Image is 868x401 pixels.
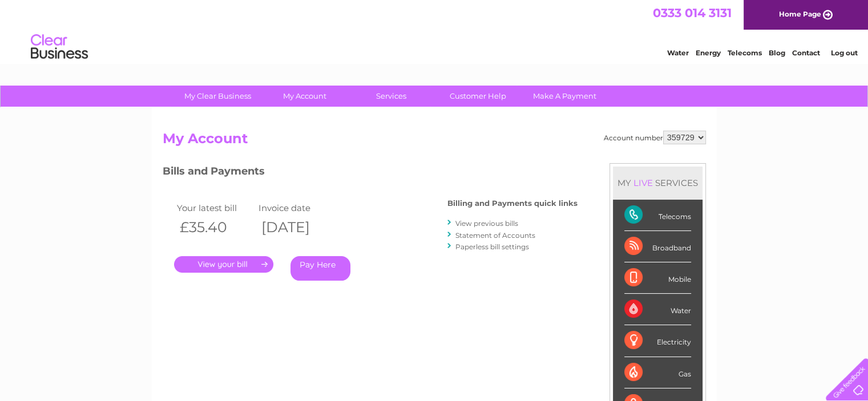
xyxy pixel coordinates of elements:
[631,177,655,188] div: LIVE
[518,86,612,107] a: Make A Payment
[455,231,535,240] a: Statement of Accounts
[624,262,691,294] div: Mobile
[830,48,857,57] a: Log out
[624,325,691,357] div: Electricity
[174,200,256,216] td: Your latest bill
[344,86,438,107] a: Services
[256,200,338,216] td: Invoice date
[257,86,352,107] a: My Account
[174,256,273,273] a: .
[653,6,732,20] a: 0333 014 3131
[792,48,820,57] a: Contact
[696,48,721,57] a: Energy
[613,167,703,199] div: MY SERVICES
[624,294,691,325] div: Water
[447,199,578,208] h4: Billing and Payments quick links
[455,242,529,251] a: Paperless bill settings
[604,131,706,144] div: Account number
[165,6,704,55] div: Clear Business is a trading name of Verastar Limited (registered in [GEOGRAPHIC_DATA] No. 3667643...
[769,48,785,57] a: Blog
[174,216,256,239] th: £35.40
[667,48,689,57] a: Water
[455,219,518,228] a: View previous bills
[30,30,88,64] img: logo.png
[163,163,578,183] h3: Bills and Payments
[171,86,265,107] a: My Clear Business
[256,216,338,239] th: [DATE]
[624,200,691,231] div: Telecoms
[431,86,525,107] a: Customer Help
[624,357,691,388] div: Gas
[163,131,706,152] h2: My Account
[624,231,691,262] div: Broadband
[290,256,350,281] a: Pay Here
[728,48,762,57] a: Telecoms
